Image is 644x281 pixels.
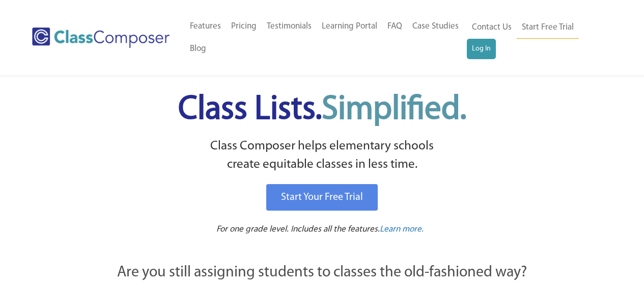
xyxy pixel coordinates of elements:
[517,16,579,39] a: Start Free Trial
[185,38,211,60] a: Blog
[185,15,226,38] a: Features
[61,137,583,174] p: Class Composer helps elementary schools create equitable classes in less time.
[380,225,424,234] span: Learn more.
[317,15,382,38] a: Learning Portal
[380,223,424,236] a: Learn more.
[266,184,378,211] a: Start Your Free Trial
[322,93,466,126] span: Simplified.
[226,15,262,38] a: Pricing
[216,225,380,234] span: For one grade level. Includes all the features.
[407,15,464,38] a: Case Studies
[185,15,467,60] nav: Header Menu
[262,15,317,38] a: Testimonials
[281,192,363,202] span: Start Your Free Trial
[467,16,604,59] nav: Header Menu
[32,28,170,48] img: Class Composer
[382,15,407,38] a: FAQ
[467,16,517,39] a: Contact Us
[178,93,466,126] span: Class Lists.
[467,39,496,59] a: Log In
